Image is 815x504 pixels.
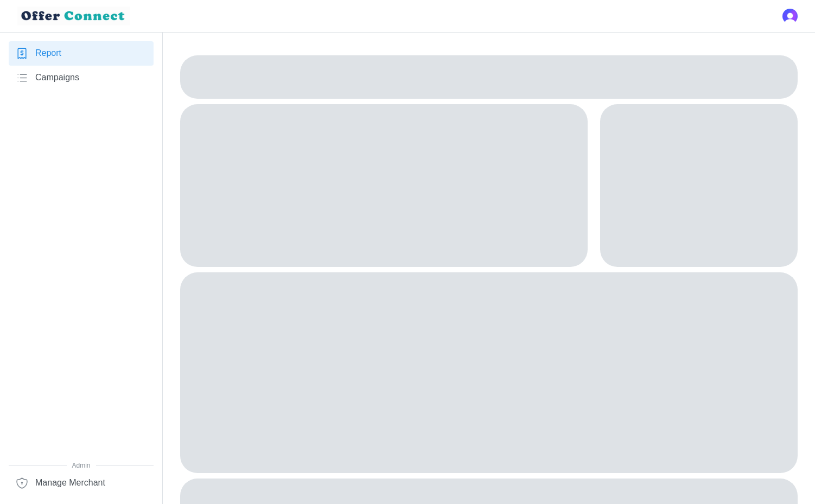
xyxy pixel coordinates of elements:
a: Manage Merchant [9,471,154,495]
a: Report [9,41,154,66]
span: Campaigns [35,71,79,85]
span: Admin [9,461,154,471]
button: Open user button [782,9,798,24]
span: Manage Merchant [35,476,105,490]
a: Campaigns [9,66,154,90]
span: Report [35,47,61,60]
img: loyalBe Logo [17,7,130,25]
img: 's logo [782,9,798,24]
